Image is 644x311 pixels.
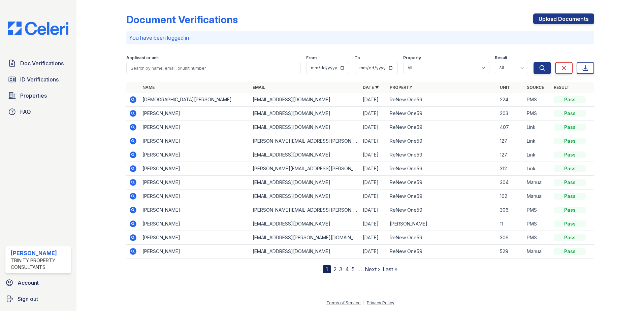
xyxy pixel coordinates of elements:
label: Result [495,55,507,61]
div: Pass [554,248,586,255]
a: 2 [333,266,336,273]
td: [PERSON_NAME] [140,189,250,203]
div: Pass [554,96,586,103]
td: [DATE] [360,120,387,134]
td: 529 [497,245,524,258]
td: [PERSON_NAME] [387,217,497,231]
div: Pass [554,234,586,241]
a: Property [390,85,412,90]
td: [PERSON_NAME] [140,245,250,258]
div: Trinity Property Consultants [11,257,68,271]
td: [PERSON_NAME] [140,148,250,162]
td: [EMAIL_ADDRESS][DOMAIN_NAME] [250,245,360,258]
td: ReNew One59 [387,148,497,162]
span: ID Verifications [20,75,59,83]
td: [PERSON_NAME] [140,120,250,134]
td: [DATE] [360,189,387,203]
td: ReNew One59 [387,120,497,134]
td: [DATE] [360,93,387,107]
td: ReNew One59 [387,203,497,217]
label: To [355,55,360,61]
a: Account [3,276,74,289]
td: [DATE] [360,176,387,189]
td: ReNew One59 [387,162,497,176]
td: [PERSON_NAME] [140,107,250,120]
td: [EMAIL_ADDRESS][PERSON_NAME][DOMAIN_NAME] [250,231,360,245]
a: Result [554,85,570,90]
td: [PERSON_NAME][EMAIL_ADDRESS][PERSON_NAME][DOMAIN_NAME] [250,162,360,176]
a: Last » [383,266,397,273]
td: ReNew One59 [387,134,497,148]
td: PMS [524,203,551,217]
td: 11 [497,217,524,231]
div: 1 [323,265,331,273]
a: Upload Documents [533,13,594,24]
td: [DEMOGRAPHIC_DATA][PERSON_NAME] [140,93,250,107]
td: [EMAIL_ADDRESS][DOMAIN_NAME] [250,189,360,203]
td: [PERSON_NAME] [140,231,250,245]
span: Doc Verifications [20,59,64,67]
td: [EMAIL_ADDRESS][DOMAIN_NAME] [250,217,360,231]
div: | [363,300,364,305]
td: [EMAIL_ADDRESS][DOMAIN_NAME] [250,148,360,162]
td: [DATE] [360,134,387,148]
td: [DATE] [360,148,387,162]
td: Link [524,162,551,176]
td: PMS [524,107,551,120]
p: You have been logged in [129,34,591,42]
a: Next › [365,266,380,273]
span: … [357,265,362,273]
td: 306 [497,231,524,245]
div: Pass [554,193,586,200]
a: Sign out [3,292,74,306]
td: ReNew One59 [387,245,497,258]
td: [DATE] [360,203,387,217]
td: [PERSON_NAME] [140,176,250,189]
td: Manual [524,176,551,189]
a: FAQ [5,105,71,118]
div: Document Verifications [126,13,238,26]
td: Link [524,148,551,162]
a: Email [253,85,265,90]
a: Name [142,85,155,90]
div: Pass [554,124,586,131]
td: [EMAIL_ADDRESS][DOMAIN_NAME] [250,120,360,134]
td: [DATE] [360,162,387,176]
span: Sign out [18,295,38,303]
td: ReNew One59 [387,107,497,120]
td: 407 [497,120,524,134]
td: PMS [524,231,551,245]
td: [DATE] [360,245,387,258]
td: 312 [497,162,524,176]
td: PMS [524,217,551,231]
div: Pass [554,110,586,117]
td: ReNew One59 [387,231,497,245]
td: [EMAIL_ADDRESS][DOMAIN_NAME] [250,93,360,107]
a: 5 [352,266,355,273]
td: [PERSON_NAME] [140,203,250,217]
label: From [306,55,317,61]
td: PMS [524,93,551,107]
td: 304 [497,176,524,189]
a: Source [527,85,544,90]
label: Property [403,55,421,61]
td: ReNew One59 [387,176,497,189]
a: Unit [500,85,510,90]
span: FAQ [20,108,31,116]
span: Account [18,279,39,287]
td: [PERSON_NAME] [140,162,250,176]
td: [PERSON_NAME][EMAIL_ADDRESS][PERSON_NAME][PERSON_NAME][DOMAIN_NAME] [250,134,360,148]
td: 306 [497,203,524,217]
td: 127 [497,148,524,162]
div: Pass [554,165,586,172]
td: ReNew One59 [387,189,497,203]
td: ReNew One59 [387,93,497,107]
td: [DATE] [360,107,387,120]
a: Privacy Policy [367,300,394,305]
td: Manual [524,189,551,203]
td: [PERSON_NAME][EMAIL_ADDRESS][PERSON_NAME][DOMAIN_NAME] [250,203,360,217]
td: [DATE] [360,231,387,245]
td: [PERSON_NAME] [140,217,250,231]
td: [PERSON_NAME] [140,134,250,148]
td: [DATE] [360,217,387,231]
